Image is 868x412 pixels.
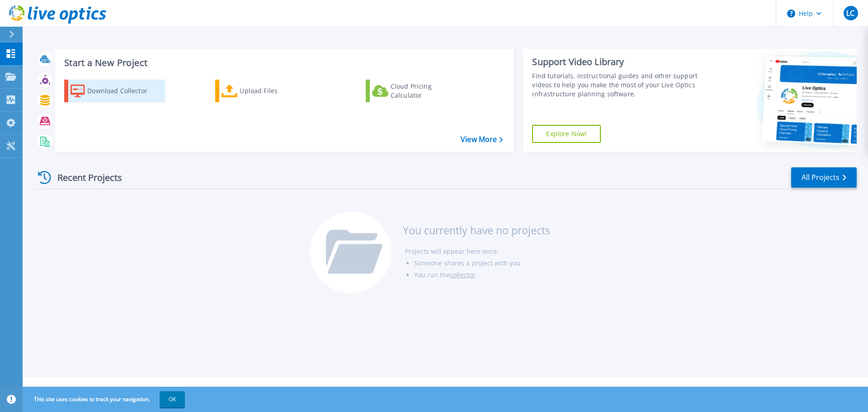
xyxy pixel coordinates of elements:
button: OK [160,391,185,407]
li: Someone shares a project with you [414,257,550,269]
li: Projects will appear here once: [405,246,550,257]
div: Recent Projects [35,166,134,189]
a: Explore Now! [532,125,601,143]
li: You run the [414,269,550,281]
a: View More [461,135,503,144]
div: Find tutorials, instructional guides and other support videos to help you make the most of your L... [532,71,702,99]
a: Download Collector [64,80,165,102]
a: collector [450,270,476,279]
a: All Projects [791,167,857,188]
div: Download Collector [87,82,160,100]
h3: Start a New Project [64,58,503,68]
div: Upload Files [240,82,312,100]
span: LC [846,9,854,17]
div: Cloud Pricing Calculator [391,82,463,100]
a: Upload Files [215,80,316,102]
span: This site uses cookies to track your navigation. [25,391,185,407]
div: Support Video Library [532,56,702,68]
a: Cloud Pricing Calculator [366,80,467,102]
h3: You currently have no projects [403,225,550,235]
